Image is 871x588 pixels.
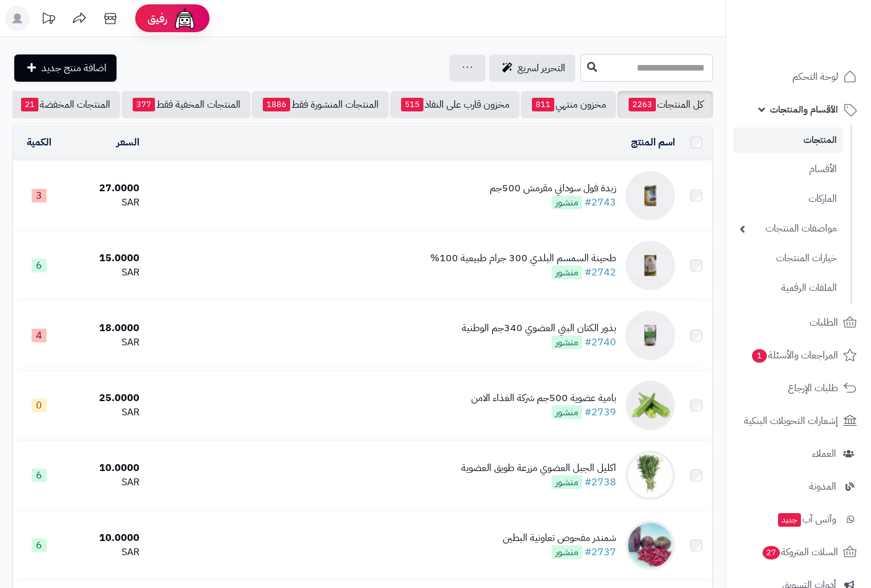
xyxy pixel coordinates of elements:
[42,61,107,76] span: اضافة منتج جديد
[69,196,139,210] div: SAR
[751,347,838,364] span: المراجعات والأسئلة
[733,186,843,212] a: الماركات
[14,54,117,82] a: اضافة منتج جديد
[148,11,167,26] span: رفيق
[629,98,656,111] span: 2263
[430,251,616,266] div: طحينة السمسم البلدي 300 جرام طبيعية 100%
[69,321,139,335] div: 18.0000
[809,478,836,495] span: المدونة
[489,54,575,82] a: التحرير لسريع
[733,128,843,153] a: المنتجات
[552,266,582,279] span: منشور
[770,101,838,118] span: الأقسام والمنتجات
[744,412,838,430] span: إشعارات التحويلات البنكية
[733,439,864,469] a: العملاء
[32,399,46,412] span: 0
[585,265,616,280] a: #2742
[401,98,423,111] span: 515
[263,98,290,111] span: 1886
[32,469,46,482] span: 6
[733,156,843,183] a: الأقسام
[32,538,46,552] span: 6
[812,445,836,462] span: العملاء
[32,259,46,272] span: 6
[69,266,139,280] div: SAR
[33,6,64,34] a: تحديثات المنصة
[778,513,801,527] span: جديد
[552,475,582,489] span: منشور
[32,329,46,342] span: 4
[518,61,565,76] span: التحرير لسريع
[461,461,616,475] div: اكليل الجبل العضوي مزرعة طويق العضوية
[585,475,616,490] a: #2738
[69,531,139,545] div: 10.0000
[69,545,139,560] div: SAR
[733,245,843,272] a: خيارات المنتجات
[733,373,864,403] a: طلبات الإرجاع
[69,405,139,420] div: SAR
[733,275,843,301] a: الملفات الرقمية
[763,546,780,560] span: 27
[626,451,675,500] img: اكليل الجبل العضوي مزرعة طويق العضوية
[626,241,675,290] img: طحينة السمسم البلدي 300 جرام طبيعية 100%
[390,91,520,118] a: مخزون قارب على النفاذ515
[733,215,843,242] a: مواصفات المنتجات
[69,251,139,266] div: 15.0000
[733,472,864,501] a: المدونة
[626,521,675,570] img: شمندر مفحوص تعاونية البطين
[733,308,864,337] a: الطلبات
[792,68,838,85] span: لوحة التحكم
[788,379,838,397] span: طلبات الإرجاع
[490,181,616,196] div: زبدة فول سوداني مقرمش 500جم
[10,91,120,118] a: المنتجات المخفضة21
[521,91,616,118] a: مخزون منتهي811
[503,531,616,545] div: شمندر مفحوص تعاونية البطين
[761,543,838,561] span: السلات المتروكة
[69,181,139,196] div: 27.0000
[532,98,554,111] span: 811
[733,537,864,567] a: السلات المتروكة27
[585,195,616,210] a: #2743
[777,511,836,528] span: وآتس آب
[122,91,250,118] a: المنتجات المخفية فقط377
[585,405,616,420] a: #2739
[552,335,582,349] span: منشور
[626,311,675,360] img: بذور الكتان البني العضوي 340جم الوطنية
[471,391,616,405] div: بامية عضوية 500جم شركة الغذاء الامن
[69,461,139,475] div: 10.0000
[552,545,582,559] span: منشور
[585,335,616,350] a: #2740
[552,405,582,419] span: منشور
[810,314,838,331] span: الطلبات
[27,135,51,150] a: الكمية
[752,349,767,363] span: 1
[626,171,675,220] img: زبدة فول سوداني مقرمش 500جم
[733,62,864,92] a: لوحة التحكم
[617,91,713,118] a: كل المنتجات2263
[626,381,675,430] img: بامية عضوية 500جم شركة الغذاء الامن
[552,196,582,209] span: منشور
[462,321,616,335] div: بذور الكتان البني العضوي 340جم الوطنية
[172,6,197,31] img: ai-face.png
[117,135,139,150] a: السعر
[733,340,864,370] a: المراجعات والأسئلة1
[733,504,864,534] a: وآتس آبجديد
[21,98,38,111] span: 21
[252,91,389,118] a: المنتجات المنشورة فقط1886
[585,545,616,560] a: #2737
[69,335,139,350] div: SAR
[69,475,139,490] div: SAR
[733,406,864,436] a: إشعارات التحويلات البنكية
[32,189,46,202] span: 3
[69,391,139,405] div: 25.0000
[133,98,155,111] span: 377
[631,135,675,150] a: اسم المنتج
